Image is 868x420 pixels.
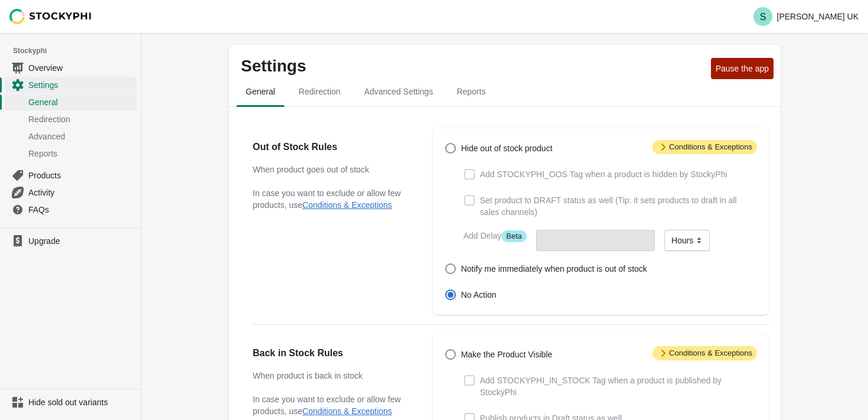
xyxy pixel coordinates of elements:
[447,81,495,102] span: Reports
[289,81,350,102] span: Redirection
[355,81,443,102] span: Advanced Settings
[5,110,136,128] a: Redirection
[236,81,285,102] span: General
[13,45,141,57] span: Stockyphi
[241,57,706,76] p: Settings
[353,76,445,107] button: Advanced settings
[28,96,134,108] span: General
[5,167,136,184] a: Products
[28,148,134,159] span: Reports
[28,396,134,408] span: Hide sold out variants
[5,59,136,76] a: Overview
[28,62,134,74] span: Overview
[5,128,136,145] a: Advanced
[711,58,774,79] button: Pause the app
[302,406,392,416] button: Conditions & Exceptions
[28,170,134,181] span: Products
[253,370,409,382] h3: When product is back in stock
[28,131,134,142] span: Advanced
[253,140,409,154] h2: Out of Stock Rules
[445,76,497,107] button: reports
[480,168,727,180] span: Add STOCKYPHI_OOS Tag when a product is hidden by StockyPhi
[253,346,409,360] h2: Back in Stock Rules
[5,93,136,110] a: General
[5,394,136,411] a: Hide sold out variants
[652,140,757,154] span: Conditions & Exceptions
[5,233,136,249] a: Upgrade
[501,230,527,242] span: Beta
[777,12,859,21] p: [PERSON_NAME] UK
[652,346,757,360] span: Conditions & Exceptions
[287,76,353,107] button: redirection
[5,76,136,93] a: Settings
[461,289,497,301] span: No Action
[28,79,134,91] span: Settings
[749,5,863,28] button: Avatar with initials S[PERSON_NAME] UK
[253,393,409,417] p: In case you want to exclude or allow few products, use
[28,113,134,125] span: Redirection
[28,187,134,198] span: Activity
[5,201,136,218] a: FAQs
[5,184,136,201] a: Activity
[302,200,392,210] button: Conditions & Exceptions
[253,164,409,175] h3: When product goes out of stock
[234,76,287,107] button: general
[253,187,409,211] p: In case you want to exclude or allow few products, use
[9,9,92,24] img: Stockyphi
[464,230,527,242] label: Add Delay
[480,194,757,218] span: Set product to DRAFT status as well (Tip: it sets products to draft in all sales channels)
[5,145,136,162] a: Reports
[461,142,553,154] span: Hide out of stock product
[753,7,772,26] span: Avatar with initials S
[480,375,757,398] span: Add STOCKYPHI_IN_STOCK Tag when a product is published by StockyPhi
[461,263,647,275] span: Notify me immediately when product is out of stock
[28,235,134,247] span: Upgrade
[759,12,766,22] text: S
[28,204,134,216] span: FAQs
[461,349,553,360] span: Make the Product Visible
[716,64,769,73] span: Pause the app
